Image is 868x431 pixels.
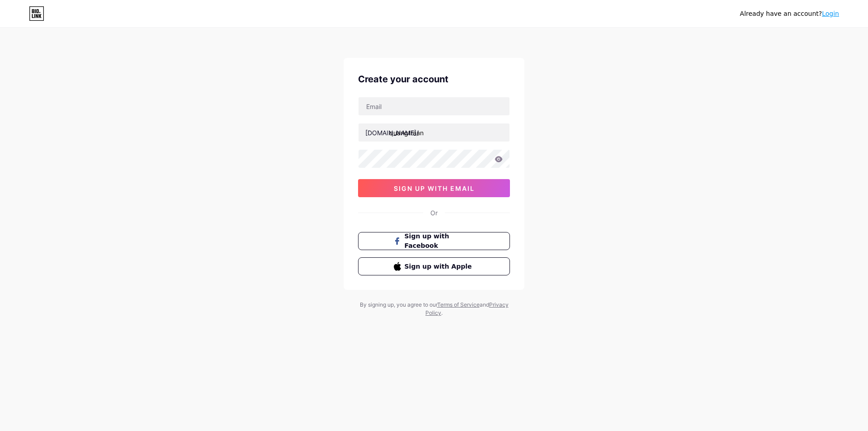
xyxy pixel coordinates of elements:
button: sign up with email [358,179,510,197]
div: By signing up, you agree to our and . [357,301,511,317]
a: Terms of Service [437,301,480,308]
button: Sign up with Facebook [358,232,510,250]
span: sign up with email [394,185,475,192]
div: Create your account [358,72,510,86]
button: Sign up with Apple [358,257,510,275]
div: [DOMAIN_NAME]/ [365,128,419,137]
input: username [359,123,509,142]
input: Email [359,97,509,115]
div: Already have an account? [740,9,839,19]
span: Sign up with Facebook [405,232,475,251]
a: Login [822,10,839,17]
div: Or [430,208,438,218]
span: Sign up with Apple [405,262,475,271]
